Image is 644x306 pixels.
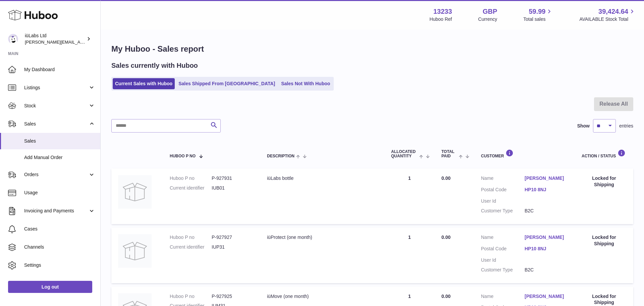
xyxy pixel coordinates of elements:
[25,33,85,45] div: iüLabs Ltd
[582,149,627,158] div: Action / Status
[579,16,636,22] span: AVAILABLE Stock Total
[267,234,378,241] div: iüProtect (one month)
[111,44,633,54] h1: My Huboo - Sales report
[582,175,627,188] div: Locked for Shipping
[113,78,175,89] a: Current Sales with Huboo
[582,293,627,306] div: Locked for Shipping
[441,294,450,299] span: 0.00
[170,175,212,182] dt: Huboo P no
[619,123,633,129] span: entries
[118,175,152,209] img: no-photo.jpg
[525,267,568,273] dd: B2C
[478,16,497,22] div: Currency
[118,234,152,268] img: no-photo.jpg
[267,293,378,300] div: iüMove (one month)
[170,293,212,300] dt: Huboo P no
[24,244,95,250] span: Channels
[525,187,568,193] a: HP10 8NJ
[481,198,525,204] dt: User Id
[170,154,196,158] span: Huboo P no
[8,281,92,293] a: Log out
[523,16,553,22] span: Total sales
[481,234,525,242] dt: Name
[525,234,568,241] a: [PERSON_NAME]
[481,257,525,263] dt: User Id
[598,7,628,16] span: 39,424.64
[579,7,636,22] a: 39,424.64 AVAILABLE Stock Total
[170,185,212,191] dt: Current identifier
[25,39,135,45] span: [PERSON_NAME][EMAIL_ADDRESS][DOMAIN_NAME]
[481,187,525,195] dt: Postal Code
[529,7,545,16] span: 59.99
[481,293,525,301] dt: Name
[525,175,568,182] a: [PERSON_NAME]
[24,66,95,73] span: My Dashboard
[525,293,568,300] a: [PERSON_NAME]
[24,226,95,232] span: Cases
[384,227,435,283] td: 1
[24,171,88,178] span: Orders
[525,246,568,252] a: HP10 8NJ
[391,150,418,158] span: ALLOCATED Quantity
[267,175,378,182] div: iüLabs bottle
[483,7,497,16] strong: GBP
[212,234,254,241] dd: P-927927
[24,190,95,196] span: Usage
[441,175,450,181] span: 0.00
[111,61,198,70] h2: Sales currently with Huboo
[577,123,590,129] label: Show
[481,149,568,158] div: Customer
[24,85,88,91] span: Listings
[24,262,95,268] span: Settings
[24,103,88,109] span: Stock
[24,121,88,127] span: Sales
[433,7,452,16] strong: 13233
[170,234,212,241] dt: Huboo P no
[430,16,452,22] div: Huboo Ref
[24,138,95,144] span: Sales
[24,208,88,214] span: Invoicing and Payments
[212,244,254,250] dd: IUP31
[525,208,568,214] dd: B2C
[170,244,212,250] dt: Current identifier
[481,175,525,183] dt: Name
[481,246,525,254] dt: Postal Code
[384,168,435,224] td: 1
[582,234,627,247] div: Locked for Shipping
[176,78,277,89] a: Sales Shipped From [GEOGRAPHIC_DATA]
[523,7,553,22] a: 59.99 Total sales
[267,154,294,158] span: Description
[481,267,525,273] dt: Customer Type
[441,150,457,158] span: Total paid
[24,154,95,161] span: Add Manual Order
[212,185,254,191] dd: IUB01
[212,175,254,182] dd: P-927931
[441,235,450,240] span: 0.00
[212,293,254,300] dd: P-927925
[8,34,18,44] img: annunziata@iulabs.co
[279,78,332,89] a: Sales Not With Huboo
[481,208,525,214] dt: Customer Type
